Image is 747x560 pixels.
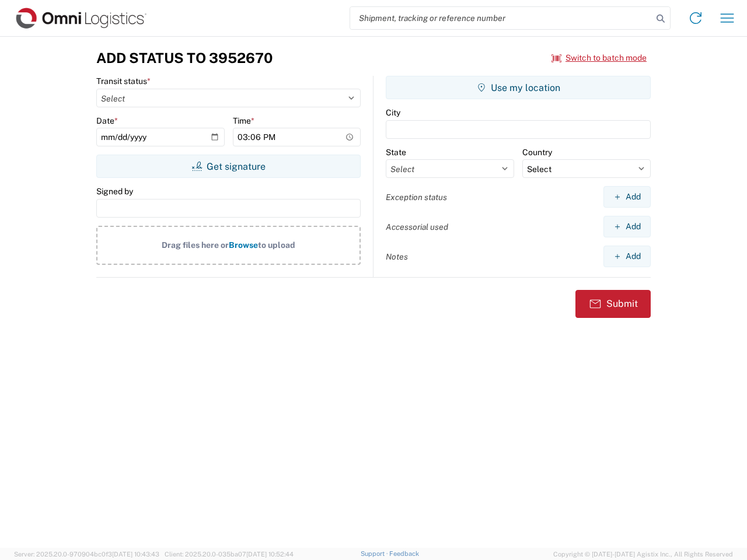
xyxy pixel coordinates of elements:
[350,7,652,29] input: Shipment, tracking or reference number
[229,240,258,250] span: Browse
[386,192,447,202] label: Exception status
[96,116,118,126] label: Date
[258,240,295,250] span: to upload
[386,251,408,262] label: Notes
[112,551,159,558] span: [DATE] 10:43:43
[603,186,651,208] button: Add
[162,240,229,250] span: Drag files here or
[553,549,733,559] span: Copyright © [DATE]-[DATE] Agistix Inc., All Rights Reserved
[603,216,651,237] button: Add
[522,147,552,157] label: Country
[96,155,361,178] button: Get signature
[96,186,133,197] label: Signed by
[551,48,647,68] button: Switch to batch mode
[165,551,294,558] span: Client: 2025.20.0-035ba07
[96,76,151,86] label: Transit status
[386,222,448,232] label: Accessorial used
[386,76,651,99] button: Use my location
[233,116,254,126] label: Time
[389,550,419,557] a: Feedback
[96,50,273,66] h3: Add Status to 3952670
[575,290,651,318] button: Submit
[361,550,390,557] a: Support
[386,147,406,157] label: State
[603,246,651,267] button: Add
[246,551,294,558] span: [DATE] 10:52:44
[14,551,159,558] span: Server: 2025.20.0-970904bc0f3
[386,107,400,118] label: City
